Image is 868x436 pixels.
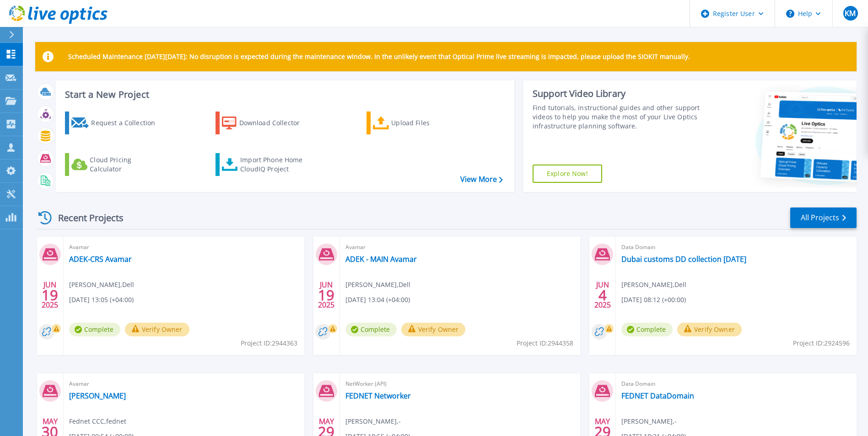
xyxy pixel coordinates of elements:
[367,112,469,134] a: Upload Files
[621,242,851,252] span: Data Domain
[42,428,58,436] span: 30
[345,323,397,336] span: Complete
[69,379,299,389] span: Avamar
[594,278,611,312] div: JUN 2025
[793,338,850,348] span: Project ID: 2924596
[598,291,607,299] span: 4
[241,338,297,348] span: Project ID: 2944363
[69,416,126,426] span: Fednet CCC , fednet
[69,323,120,336] span: Complete
[65,112,167,134] a: Request a Collection
[91,114,164,132] div: Request a Collection
[318,291,334,299] span: 19
[216,112,318,134] a: Download Collector
[533,88,702,100] div: Support Video Library
[35,207,136,229] div: Recent Projects
[621,255,746,264] a: Dubai customs DD collection [DATE]
[69,391,126,400] a: [PERSON_NAME]
[65,90,502,100] h3: Start a New Project
[239,114,313,132] div: Download Collector
[69,295,134,305] span: [DATE] 13:05 (+04:00)
[345,416,401,426] span: [PERSON_NAME] , -
[621,416,677,426] span: [PERSON_NAME] , -
[460,175,503,184] a: View More
[41,278,59,312] div: JUN 2025
[90,155,163,174] div: Cloud Pricing Calculator
[125,323,189,336] button: Verify Owner
[240,155,312,174] div: Import Phone Home CloudIQ Project
[345,255,417,264] a: ADEK - MAIN Avamar
[391,114,464,132] div: Upload Files
[69,242,299,252] span: Avamar
[517,338,573,348] span: Project ID: 2944358
[69,280,134,290] span: [PERSON_NAME] , Dell
[533,103,702,131] div: Find tutorials, instructional guides and other support videos to help you make the most of your L...
[621,280,686,290] span: [PERSON_NAME] , Dell
[345,379,575,389] span: NetWorker (API)
[790,207,857,228] a: All Projects
[318,278,335,312] div: JUN 2025
[345,242,575,252] span: Avamar
[845,10,856,17] span: KM
[68,53,690,60] p: Scheduled Maintenance [DATE][DATE]: No disruption is expected during the maintenance window. In t...
[621,295,686,305] span: [DATE] 08:12 (+00:00)
[65,153,167,176] a: Cloud Pricing Calculator
[621,379,851,389] span: Data Domain
[594,428,611,436] span: 29
[345,295,410,305] span: [DATE] 13:04 (+04:00)
[621,323,673,336] span: Complete
[401,323,466,336] button: Verify Owner
[533,165,602,183] a: Explore Now!
[621,391,694,400] a: FEDNET DataDomain
[345,391,411,400] a: FEDNET Networker
[69,255,132,264] a: ADEK-CRS Avamar
[42,291,58,299] span: 19
[345,280,410,290] span: [PERSON_NAME] , Dell
[318,428,334,436] span: 29
[677,323,742,336] button: Verify Owner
